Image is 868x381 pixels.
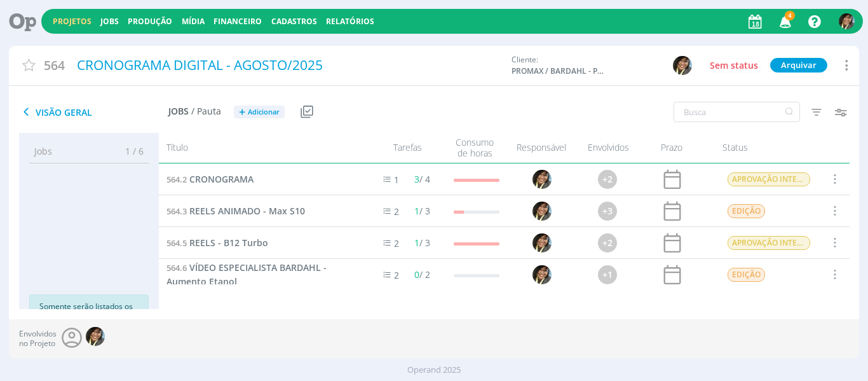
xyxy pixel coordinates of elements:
button: Financeiro [210,17,266,27]
span: 1 [394,174,399,186]
button: +Adicionar [234,106,285,119]
button: Produção [124,17,176,27]
span: VÍDEO ESPECIALISTA BARDAHL - Aumento Etanol [166,261,327,287]
div: +3 [597,202,616,221]
a: 564.2CRONOGRAMA [166,172,254,186]
img: S [86,327,105,346]
a: 564.5REELS - B12 Turbo [166,236,268,250]
span: / Pauta [191,106,221,117]
span: 1 / 6 [116,144,144,158]
span: / 3 [414,205,430,217]
div: CRONOGRAMA DIGITAL - AGOSTO/2025 [72,51,505,80]
a: 564.6VÍDEO ESPECIALISTA BARDAHL - Aumento Etanol [166,261,353,288]
span: Visão Geral [19,104,168,120]
div: Consumo de horas [443,137,506,159]
a: Jobs [100,16,119,27]
button: 4 [771,10,797,33]
span: 4 [785,11,795,20]
span: 3 [414,173,419,185]
div: Responsável [506,137,576,159]
input: Busca [674,102,800,122]
button: Relatórios [322,17,378,27]
span: Adicionar [248,108,280,116]
div: Título [159,137,361,159]
span: 0 [414,268,419,281]
span: APROVAÇÃO INTERNA [727,236,810,250]
img: S [673,56,692,75]
span: 564 [44,56,65,74]
img: S [532,265,551,284]
span: 564.2 [166,174,187,185]
button: Mídia [178,17,208,27]
span: 2 [394,205,399,218]
span: / 3 [414,237,430,249]
img: S [532,170,551,189]
span: Sem status [710,59,758,71]
div: +1 [597,265,616,284]
span: 1 [414,205,419,217]
span: 2 [394,269,399,281]
button: S [838,10,855,32]
div: Cliente: [512,54,712,77]
span: 2 [394,237,399,249]
span: Jobs [34,144,52,158]
img: S [839,13,855,29]
img: S [532,202,551,221]
a: Relatórios [326,16,374,27]
span: / 4 [414,173,430,185]
a: Mídia [182,16,205,27]
p: Somente serão listados os documentos que você possui permissão [39,301,139,335]
span: 1 [414,237,419,249]
span: CRONOGRAMA [189,173,254,185]
span: EDIÇÃO [727,204,764,218]
div: Tarefas [360,137,443,159]
a: 564.3REELS ANIMADO - Max S10 [166,204,305,218]
span: APROVAÇÃO INTERNA [727,172,810,186]
span: + [239,106,245,119]
div: Status [703,137,818,159]
span: EDIÇÃO [727,268,764,282]
span: REELS ANIMADO - Max S10 [189,205,305,217]
button: Cadastros [268,17,321,27]
span: PROMAX / BARDAHL - PROMAX PRODUTOS MÁXIMOS S/A INDÚSTRIA E COMÉRCIO [512,66,607,77]
div: Prazo [640,137,703,159]
span: 564.6 [166,262,187,274]
a: Projetos [53,16,92,27]
button: Arquivar [770,58,827,73]
button: Projetos [49,17,95,27]
span: / 2 [414,268,430,281]
img: S [532,233,551,253]
span: Jobs [168,106,189,117]
a: Financeiro [214,16,262,27]
div: +2 [597,170,616,189]
div: +2 [597,233,616,253]
button: Jobs [97,17,123,27]
span: REELS - B12 Turbo [189,237,268,249]
span: 564.3 [166,205,187,217]
span: Envolvidos no Projeto [19,329,57,348]
button: Sem status [707,58,761,73]
button: S [672,55,693,76]
a: Produção [128,16,172,27]
div: Envolvidos [576,137,640,159]
span: Cadastros [271,16,317,27]
span: 564.5 [166,237,187,249]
